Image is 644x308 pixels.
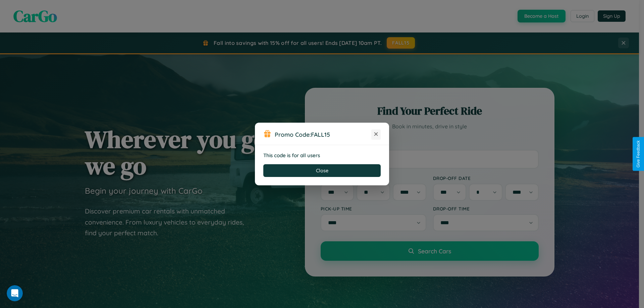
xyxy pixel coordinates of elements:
b: FALL15 [311,131,330,138]
iframe: Intercom live chat [7,285,23,301]
h3: Promo Code: [275,131,371,138]
div: Give Feedback [636,140,641,168]
button: Close [263,164,381,177]
strong: This code is for all users [263,152,320,159]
